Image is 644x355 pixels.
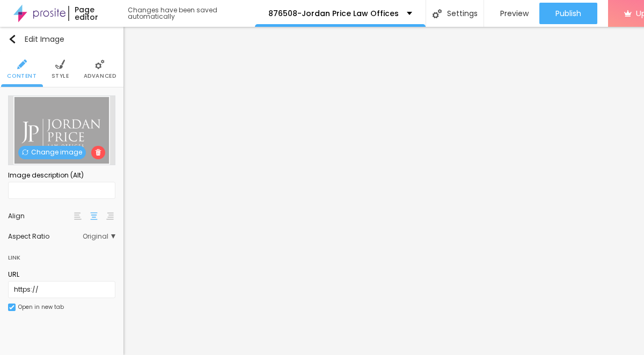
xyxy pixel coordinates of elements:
[8,171,115,180] div: Image description (Alt)
[500,9,529,18] span: Preview
[52,73,69,79] span: Style
[433,9,442,18] img: Icone
[17,60,27,69] img: Icone
[7,73,36,79] span: Content
[95,60,105,69] img: Icone
[8,213,72,219] div: Align
[90,212,98,220] img: paragraph-center-align.svg
[8,35,64,43] div: Edit Image
[68,6,117,21] div: Page editor
[18,146,86,159] span: Change image
[22,149,28,156] img: Icone
[8,252,20,263] div: Link
[8,245,115,264] div: Link
[484,3,539,24] button: Preview
[555,9,581,18] span: Publish
[18,305,64,310] div: Open in new tab
[8,233,83,240] div: Aspect Ratio
[8,35,17,43] img: Icone
[83,233,115,240] span: Original
[95,149,101,156] img: Icone
[128,7,255,20] div: Changes have been saved automatically
[74,212,82,220] img: paragraph-left-align.svg
[55,60,65,69] img: Icone
[9,305,14,310] img: Icone
[539,3,597,24] button: Publish
[84,73,116,79] span: Advanced
[268,10,399,17] p: 876508-Jordan Price Law Offices
[8,270,115,279] div: URL
[106,212,114,220] img: paragraph-right-align.svg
